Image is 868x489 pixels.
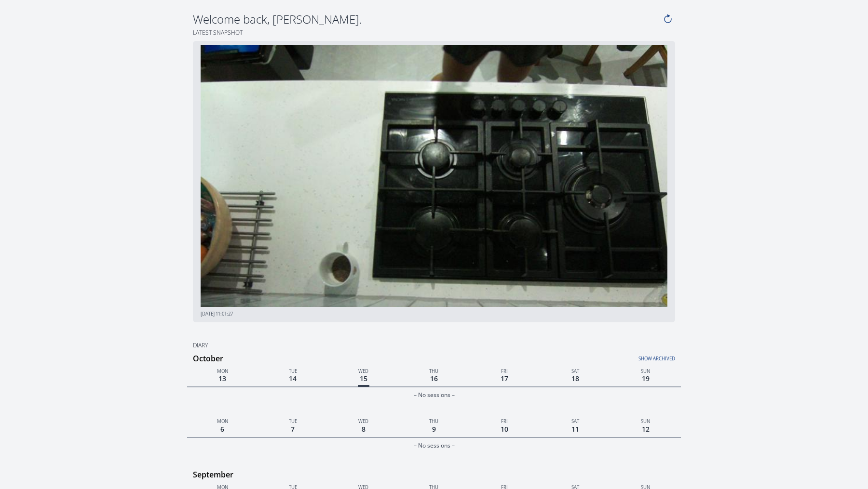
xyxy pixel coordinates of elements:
h2: Diary [187,342,681,350]
span: 11 [570,423,581,436]
p: Fri [469,416,540,425]
p: Sun [610,366,681,375]
p: Wed [328,416,399,425]
p: Wed [328,366,399,375]
p: Mon [187,416,258,425]
span: 18 [570,372,581,385]
div: – No sessions – [187,389,681,401]
span: 6 [218,423,226,436]
img: 20251015110127.jpeg [201,45,667,307]
span: 16 [428,372,440,385]
p: Tue [258,366,328,375]
span: 7 [289,423,297,436]
h3: September [193,467,681,482]
span: 17 [499,372,510,385]
p: Fri [469,366,540,375]
p: Sun [610,416,681,425]
span: 15 [358,372,369,387]
span: 14 [287,372,298,385]
div: – No sessions – [187,440,681,451]
span: 19 [640,372,651,385]
span: 9 [430,423,438,436]
p: Thu [399,366,469,375]
h3: October [193,351,681,366]
p: Tue [258,416,328,425]
h2: Latest snapshot [187,29,681,37]
p: Thu [399,416,469,425]
h4: Welcome back, [PERSON_NAME]. [193,12,661,27]
p: Sat [540,416,610,425]
p: Mon [187,366,258,375]
span: [DATE] 11:01:27 [201,311,233,317]
span: 12 [640,423,651,436]
a: Show archived [511,350,675,362]
span: 10 [499,423,510,436]
p: Sat [540,366,610,375]
span: 13 [217,372,228,385]
span: 8 [360,423,367,436]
